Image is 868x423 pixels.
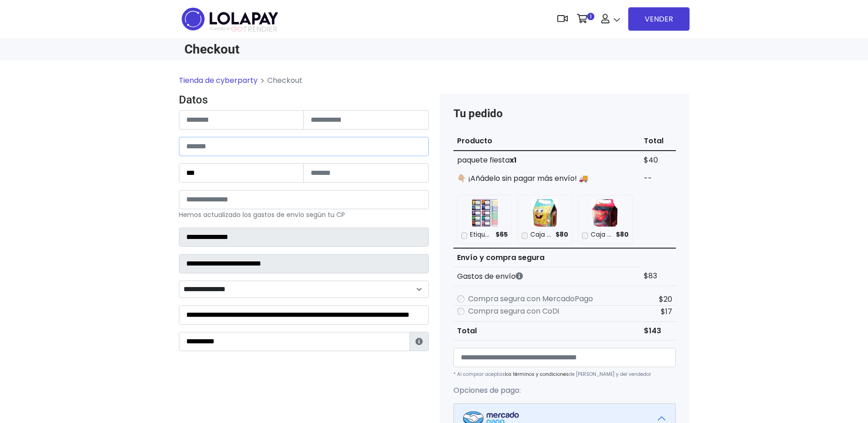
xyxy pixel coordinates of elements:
[415,338,423,345] i: Estafeta lo usará para ponerse en contacto en caso de tener algún problema con el envío
[640,169,675,188] td: --
[453,169,641,188] td: 👇🏼 ¡Añádelo sin pagar más envío! 🚚
[510,155,517,165] strong: x1
[616,230,629,239] span: $80
[184,42,429,57] h1: Checkout
[258,75,302,86] li: Checkout
[470,230,492,239] p: Etiquetas Escolares Personalizadas Intensamente
[453,107,676,120] h4: Tu pedido
[572,5,597,33] a: 1
[661,306,672,317] span: $17
[179,93,429,107] h4: Datos
[640,151,675,169] td: $40
[468,293,593,304] label: Compra segura con MercadoPago
[453,321,641,340] th: Total
[231,24,243,34] span: GO
[179,75,690,93] nav: breadcrumb
[628,7,690,31] a: VENDER
[453,151,641,169] td: paquete fiesta
[453,248,641,267] th: Envío y compra segura
[210,25,277,33] span: TRENDIER
[531,199,559,227] img: Caja Bob sponge
[555,230,568,239] span: $80
[530,230,552,239] p: Caja Bob sponge
[587,13,594,20] span: 1
[659,294,672,304] span: $20
[640,321,675,340] td: $143
[468,306,559,317] label: Compra segura con CoDi
[179,75,258,86] a: Tienda de cyberparty
[453,385,676,396] p: Opciones de pago:
[471,199,498,227] img: Etiquetas Escolares Personalizadas Intensamente
[210,27,231,32] span: POWERED BY
[453,371,676,378] p: * Al comprar aceptas de [PERSON_NAME] y del vendedor
[516,272,523,280] i: Los gastos de envío dependen de códigos postales. ¡Te puedes llevar más productos en un solo envío !
[496,230,508,239] span: $65
[453,267,641,286] th: Gastos de envío
[640,267,675,286] td: $83
[591,230,613,239] p: Caja Huggy Wugy
[453,132,641,151] th: Producto
[640,132,675,151] th: Total
[592,199,619,227] img: Caja Huggy Wugy
[179,5,281,33] img: logo
[505,371,569,378] a: los términos y condiciones
[179,210,345,219] small: Hemos actualizado los gastos de envío según tu CP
